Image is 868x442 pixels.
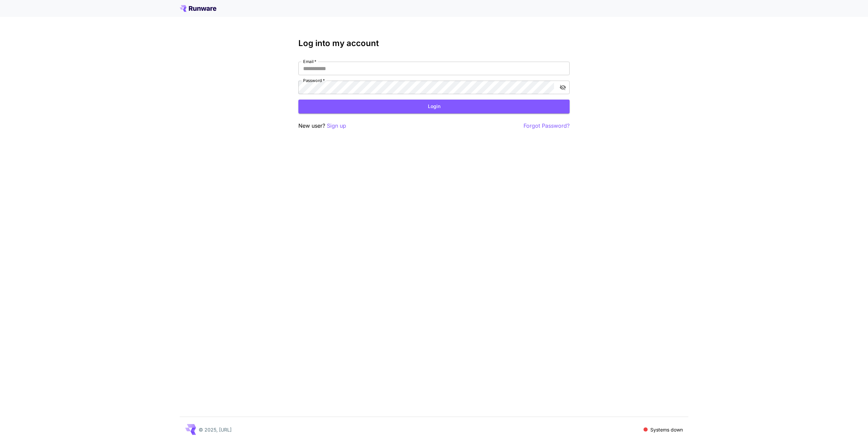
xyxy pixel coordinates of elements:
button: Login [298,100,570,113]
p: Systems down [650,426,683,433]
button: toggle password visibility [557,81,569,93]
p: New user? [298,122,346,130]
button: Forgot Password? [524,122,570,130]
p: © 2025, [URL] [199,426,232,433]
button: Sign up [327,122,346,130]
h3: Log into my account [298,39,570,48]
label: Email [303,59,316,64]
label: Password [303,78,325,83]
